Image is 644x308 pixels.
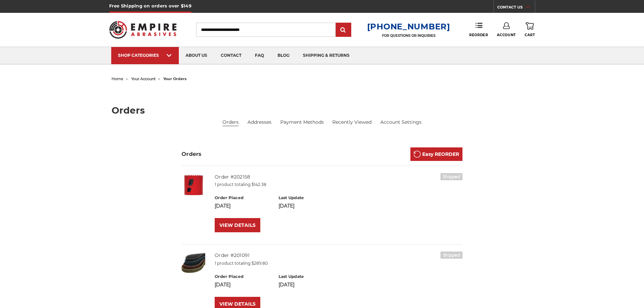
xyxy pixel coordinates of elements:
h6: Shipped [440,173,462,180]
a: home [112,76,123,81]
img: Empire Abrasives [109,17,177,43]
p: 1 product totaling $142.38 [215,182,462,188]
a: Reorder [469,22,488,37]
a: about us [179,47,214,64]
h1: Orders [112,106,533,115]
a: Payment Methods [280,119,324,126]
a: contact [214,47,248,64]
h6: Order Placed [215,274,271,280]
a: Order #202158 [215,174,250,180]
a: [PHONE_NUMBER] [367,22,450,31]
h3: Orders [182,150,202,158]
span: Account [497,33,516,37]
a: Addresses [247,119,271,126]
li: Orders [222,119,239,126]
a: CONTACT US [497,3,535,13]
div: SHOP CATEGORIES [118,53,172,58]
h6: Last Update [279,195,335,201]
a: Recently Viewed [332,119,372,126]
span: [DATE] [215,203,231,209]
a: Easy REORDER [410,147,462,161]
a: shipping & returns [296,47,356,64]
a: Order #201091 [215,252,249,258]
span: [DATE] [215,282,231,288]
img: 6"x48" Surface Conditioning Sanding Belts [182,252,205,275]
a: Cart [525,22,535,37]
input: Submit [337,23,350,37]
span: [DATE] [279,282,294,288]
span: Cart [525,33,535,37]
span: [DATE] [279,203,294,209]
h6: Shipped [440,252,462,259]
p: 1 product totaling $289.80 [215,260,462,266]
img: 1-3/4" Morse Advanced Bi Metal Hole Saw [182,173,205,197]
span: Reorder [469,33,488,37]
h6: Order Placed [215,195,271,201]
a: VIEW DETAILS [215,218,260,232]
h6: Last Update [279,274,335,280]
a: your account [131,76,156,81]
a: Account Settings [380,119,422,126]
p: FOR QUESTIONS OR INQUIRIES [367,33,450,38]
span: your orders [163,76,187,81]
a: faq [248,47,271,64]
a: blog [271,47,296,64]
